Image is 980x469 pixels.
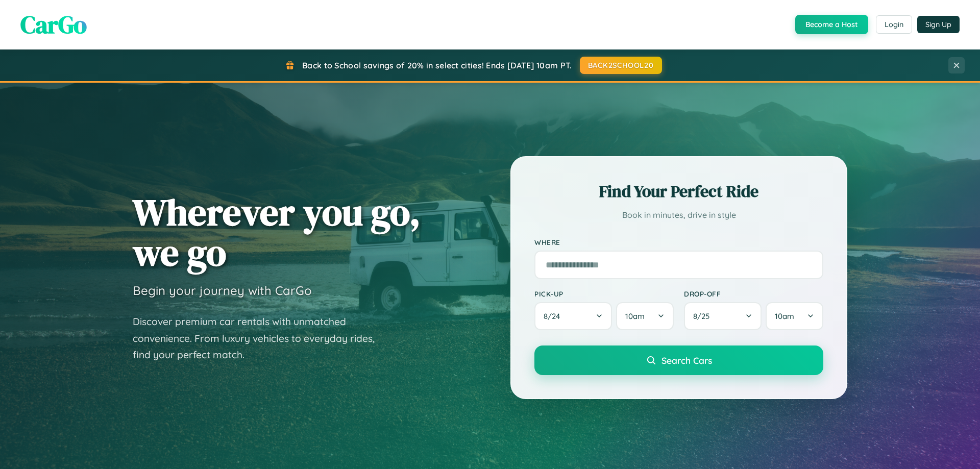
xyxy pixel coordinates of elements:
label: Where [534,238,823,246]
span: Search Cars [661,355,712,366]
label: Pick-up [534,289,674,298]
span: CarGo [20,8,87,41]
button: Become a Host [795,15,868,34]
label: Drop-off [684,289,823,298]
span: 10am [775,311,794,321]
span: 8 / 24 [544,311,565,321]
span: 10am [625,311,645,321]
h1: Wherever you go, we go [133,192,421,273]
p: Book in minutes, drive in style [534,208,823,223]
span: Back to School savings of 20% in select cities! Ends [DATE] 10am PT. [302,60,572,70]
h2: Find Your Perfect Ride [534,180,823,203]
h3: Begin your journey with CarGo [133,283,312,298]
button: Login [876,15,912,34]
button: 8/24 [534,302,612,330]
button: 10am [616,302,674,330]
span: 8 / 25 [693,311,715,321]
button: 8/25 [684,302,762,330]
button: Search Cars [534,345,823,375]
p: Discover premium car rentals with unmatched convenience. From luxury vehicles to everyday rides, ... [133,313,388,363]
button: 10am [766,302,823,330]
button: Sign Up [917,16,960,33]
button: BACK2SCHOOL20 [580,57,662,74]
